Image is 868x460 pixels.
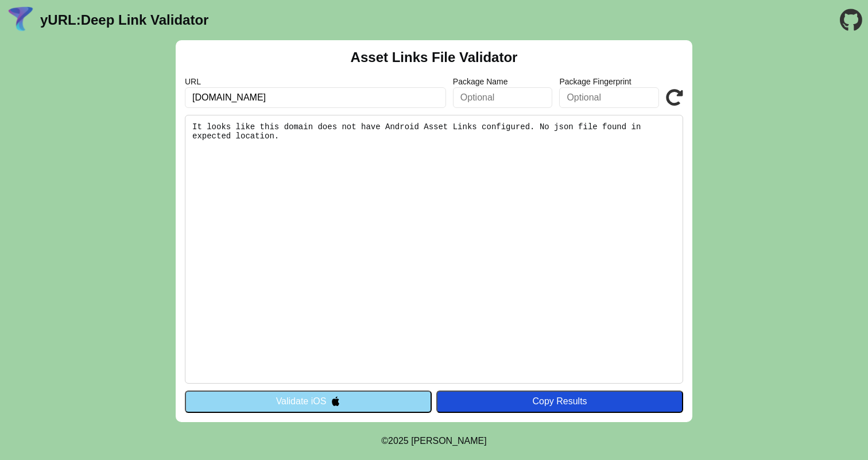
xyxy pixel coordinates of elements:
[185,115,683,384] pre: It looks like this domain does not have Android Asset Links configured. No json file found in exp...
[381,422,486,460] footer: ©
[559,77,659,86] label: Package Fingerprint
[185,391,432,412] button: Validate iOS
[331,396,340,406] img: appleIcon.svg
[411,436,487,446] a: Michael Ibragimchayev's Personal Site
[40,12,208,28] a: yURL:Deep Link Validator
[453,77,553,86] label: Package Name
[453,87,553,108] input: Optional
[559,87,659,108] input: Optional
[351,49,518,65] h2: Asset Links File Validator
[6,5,36,35] img: yURL Logo
[185,77,446,86] label: URL
[388,436,409,446] span: 2025
[442,396,677,407] div: Copy Results
[185,87,446,108] input: Required
[436,391,683,412] button: Copy Results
